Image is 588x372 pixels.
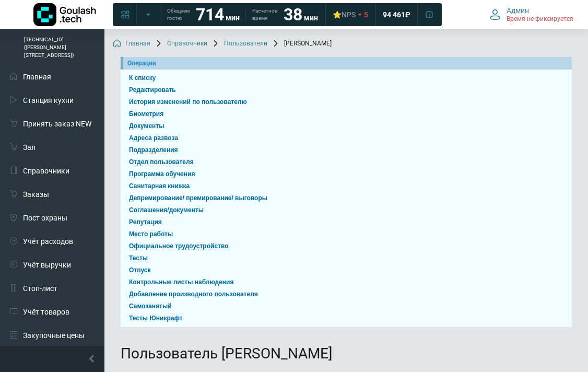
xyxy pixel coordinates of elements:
a: Главная [113,40,150,48]
a: Репутация [125,217,568,227]
button: Админ Время не фиксируется [484,4,580,26]
a: Место работы [125,229,568,239]
a: Самозанятый [125,301,568,311]
a: Пользователи [211,40,267,48]
a: К списку [125,73,568,83]
span: NPS [342,10,356,19]
a: Справочники [155,40,207,48]
span: Админ [507,6,529,15]
a: Биометрия [125,109,568,119]
span: 5 [364,10,368,19]
a: Редактировать [125,85,568,95]
span: Обещаем гостю [167,7,190,22]
a: Контрольные листы наблюдения [125,277,568,287]
strong: 38 [284,5,302,25]
span: [PERSON_NAME] [272,40,332,48]
img: Логотип компании Goulash.tech [33,3,96,26]
a: Документы [125,121,568,131]
a: Подразделения [125,145,568,155]
a: Санитарная книжка [125,181,568,191]
a: 94 461 ₽ [377,5,417,24]
a: Добавление производного пользователя [125,289,568,299]
a: Отпуск [125,265,568,275]
a: Адреса развоза [125,133,568,143]
strong: 714 [196,5,224,25]
span: Время не фиксируется [507,15,573,24]
a: Тесты [125,253,568,263]
a: Обещаем гостю 714 мин Расчетное время 38 мин [161,5,324,24]
a: ⭐NPS 5 [326,5,374,24]
a: История изменений по пользователю [125,97,568,107]
span: мин [226,14,240,22]
div: Операции [127,59,568,68]
a: Тесты Юникрафт [125,313,568,323]
a: Отдел пользователя [125,157,568,167]
h1: Пользователь [PERSON_NAME] [121,345,572,363]
span: ₽ [405,10,410,19]
span: Расчетное время [252,7,277,22]
a: Программа обучения [125,169,568,179]
a: Депремирование/ премирование/ выговоры [125,193,568,203]
span: 94 461 [383,10,405,19]
a: Cоглашения/документы [125,205,568,215]
div: ⭐ [333,10,356,19]
a: Официальное трудоустройство [125,241,568,251]
span: мин [304,14,318,22]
